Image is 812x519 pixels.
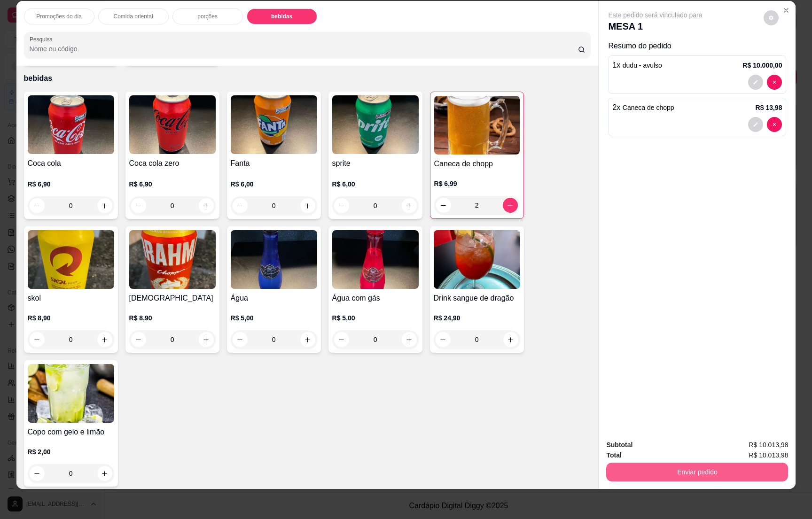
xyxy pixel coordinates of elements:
p: bebidas [271,13,292,20]
span: R$ 10.013,98 [749,450,788,460]
p: R$ 6,00 [231,179,317,189]
img: product-image [332,230,419,289]
p: R$ 6,90 [28,179,114,189]
h4: Água [231,293,317,304]
p: Resumo do pedido [608,40,786,52]
button: decrease-product-quantity [30,466,45,481]
input: Pesquisa [30,44,578,54]
img: product-image [28,364,114,423]
button: decrease-product-quantity [748,75,763,90]
button: increase-product-quantity [402,332,417,347]
p: R$ 8,90 [129,313,216,323]
h4: Drink sangue de dragão [434,293,520,304]
p: R$ 6,99 [434,179,520,188]
h4: Fanta [231,158,317,169]
p: R$ 8,90 [28,313,114,323]
button: increase-product-quantity [503,332,518,347]
img: product-image [129,95,216,154]
button: decrease-product-quantity [30,198,45,213]
p: R$ 10.000,00 [742,61,782,70]
button: decrease-product-quantity [767,75,782,90]
p: 1 x [612,60,662,71]
button: decrease-product-quantity [233,332,248,347]
h4: Copo com gelo e limão [28,426,114,438]
span: dudu - avulso [623,62,662,69]
p: MESA 1 [608,20,702,33]
button: increase-product-quantity [199,198,214,213]
img: product-image [231,230,317,289]
button: Enviar pedido [606,463,788,481]
strong: Subtotal [606,441,632,449]
button: decrease-product-quantity [764,10,779,25]
label: Pesquisa [30,35,56,43]
img: product-image [28,230,114,289]
button: decrease-product-quantity [436,332,451,347]
p: 2 x [612,102,674,113]
img: product-image [231,95,317,154]
img: product-image [28,95,114,154]
button: increase-product-quantity [199,332,214,347]
p: Promoções do dia [36,13,82,20]
span: Caneca de chopp [623,104,674,111]
p: Comida oriental [114,13,153,20]
p: Este pedido será vinculado para [608,10,702,20]
button: decrease-product-quantity [436,198,451,213]
p: R$ 6,90 [129,179,216,189]
h4: Coca cola [28,158,114,169]
p: porções [197,13,218,20]
p: bebidas [24,73,591,84]
button: increase-product-quantity [97,466,112,481]
strong: Total [606,451,621,459]
button: decrease-product-quantity [30,332,45,347]
span: R$ 10.013,98 [749,440,788,450]
h4: Caneca de chopp [434,158,520,170]
p: R$ 5,00 [231,313,317,323]
button: increase-product-quantity [503,198,518,213]
h4: [DEMOGRAPHIC_DATA] [129,293,216,304]
button: decrease-product-quantity [131,198,146,213]
button: increase-product-quantity [300,332,315,347]
button: Close [779,3,794,18]
p: R$ 6,00 [332,179,419,189]
img: product-image [332,95,419,154]
button: decrease-product-quantity [131,332,146,347]
button: decrease-product-quantity [233,198,248,213]
img: product-image [434,96,520,155]
h4: skol [28,293,114,304]
button: decrease-product-quantity [748,117,763,132]
button: decrease-product-quantity [334,198,349,213]
h4: Coca cola zero [129,158,216,169]
p: R$ 5,00 [332,313,419,323]
h4: sprite [332,158,419,169]
p: R$ 2,00 [28,447,114,457]
button: decrease-product-quantity [334,332,349,347]
p: R$ 13,98 [756,103,782,112]
button: increase-product-quantity [97,332,112,347]
img: product-image [434,230,520,289]
h4: Água com gás [332,293,419,304]
button: increase-product-quantity [300,198,315,213]
button: decrease-product-quantity [767,117,782,132]
img: product-image [129,230,216,289]
p: R$ 24,90 [434,313,520,323]
button: increase-product-quantity [97,198,112,213]
button: increase-product-quantity [402,198,417,213]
